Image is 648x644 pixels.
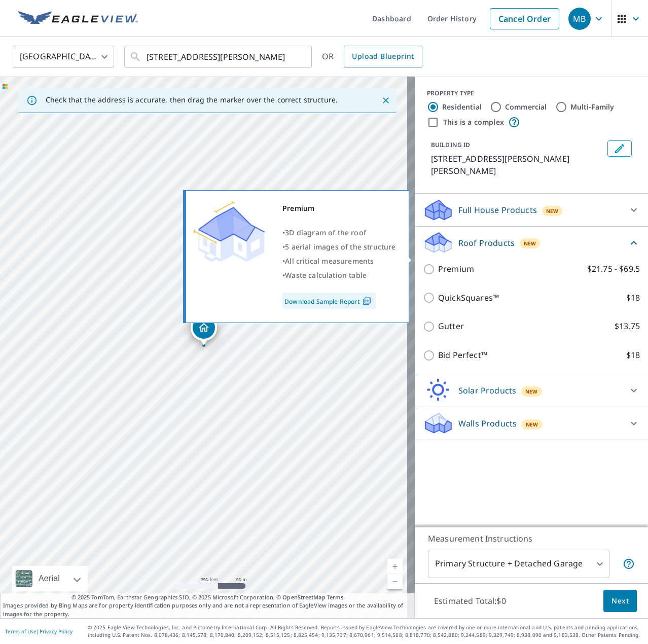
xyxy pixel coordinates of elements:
[546,207,559,215] span: New
[379,94,392,107] button: Close
[285,228,366,237] span: 3D diagram of the roof
[526,420,538,428] span: New
[423,411,640,436] div: Walls ProductsNew
[525,387,538,396] span: New
[524,239,536,247] span: New
[13,43,114,71] div: [GEOGRAPHIC_DATA]
[282,293,376,309] a: Download Sample Report
[423,231,640,255] div: Roof ProductsNew
[611,595,629,607] span: Next
[360,297,374,306] img: Pdf Icon
[282,201,396,216] div: Premium
[282,254,396,268] div: •
[442,102,482,112] label: Residential
[626,349,640,362] p: $18
[322,46,422,68] div: OR
[194,201,265,262] img: Premium
[505,102,547,112] label: Commercial
[352,50,414,63] span: Upload Blueprint
[285,256,374,266] span: All critical measurements
[423,378,640,403] div: Solar ProductsNew
[387,574,403,589] a: Current Level 17, Zoom Out
[438,292,499,304] p: QuickSquares™
[40,628,73,635] a: Privacy Policy
[71,593,344,602] span: © 2025 TomTom, Earthstar Geographics SIO, © 2025 Microsoft Corporation, ©
[431,153,603,177] p: [STREET_ADDRESS][PERSON_NAME][PERSON_NAME]
[191,314,217,346] div: Dropped pin, building 1, Residential property, 15828 Spaulding Ave Harvey, IL 60428
[46,95,338,104] p: Check that the address is accurate, then drag the marker over the correct structure.
[570,102,615,112] label: Multi-Family
[35,566,63,591] div: Aerial
[147,43,291,71] input: Search by address or latitude-longitude
[607,140,632,157] button: Edit building 1
[603,590,637,613] button: Next
[490,8,559,29] a: Cancel Order
[344,46,422,68] a: Upload Blueprint
[5,628,73,634] p: |
[431,140,470,149] p: BUILDING ID
[438,263,474,275] p: Premium
[12,566,88,591] div: Aerial
[5,628,37,635] a: Terms of Use
[568,8,591,30] div: MB
[458,204,537,216] p: Full House Products
[327,593,344,601] a: Terms
[615,320,640,333] p: $13.75
[438,320,464,333] p: Gutter
[282,240,396,254] div: •
[587,263,640,275] p: $21.75 - $69.5
[427,89,636,98] div: PROPERTY TYPE
[458,384,516,397] p: Solar Products
[282,593,325,601] a: OpenStreetMap
[438,349,487,362] p: Bid Perfect™
[428,550,609,578] div: Primary Structure + Detached Garage
[88,624,643,639] p: © 2025 Eagle View Technologies, Inc. and Pictometry International Corp. All Rights Reserved. Repo...
[428,532,635,545] p: Measurement Instructions
[18,11,138,26] img: EV Logo
[387,559,403,574] a: Current Level 17, Zoom In
[282,226,396,240] div: •
[285,270,367,280] span: Waste calculation table
[426,590,514,612] p: Estimated Total: $0
[626,292,640,304] p: $18
[623,558,635,570] span: Your report will include the primary structure and a detached garage if one exists.
[423,198,640,222] div: Full House ProductsNew
[458,237,515,249] p: Roof Products
[443,117,504,127] label: This is a complex
[282,268,396,282] div: •
[458,417,517,430] p: Walls Products
[285,242,395,252] span: 5 aerial images of the structure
